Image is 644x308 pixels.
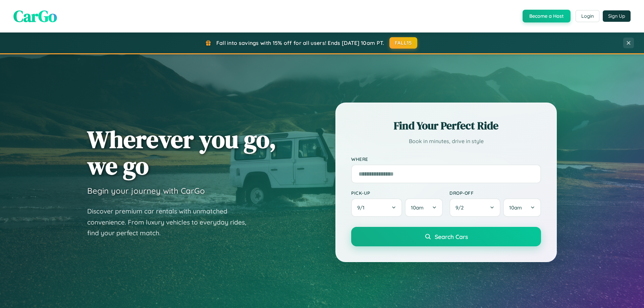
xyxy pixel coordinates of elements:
[449,198,500,217] button: 9/2
[455,204,467,211] span: 9 / 2
[509,204,522,211] span: 10am
[357,204,368,211] span: 9 / 1
[389,37,418,49] button: FALL15
[351,227,541,246] button: Search Cars
[351,118,541,133] h2: Find Your Perfect Ride
[503,198,541,217] button: 10am
[351,136,541,146] p: Book in minutes, drive in style
[411,204,424,211] span: 10am
[351,190,443,196] label: Pick-up
[13,5,57,27] span: CarGo
[351,198,402,217] button: 9/1
[87,206,255,239] p: Discover premium car rentals with unmatched convenience. From luxury vehicles to everyday rides, ...
[435,233,468,240] span: Search Cars
[449,190,541,196] label: Drop-off
[351,156,541,162] label: Where
[603,10,631,22] button: Sign Up
[405,198,443,217] button: 10am
[576,10,599,22] button: Login
[87,126,276,179] h1: Wherever you go, we go
[523,10,571,22] button: Become a Host
[87,186,205,196] h3: Begin your journey with CarGo
[216,40,384,46] span: Fall into savings with 15% off for all users! Ends [DATE] 10am PT.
